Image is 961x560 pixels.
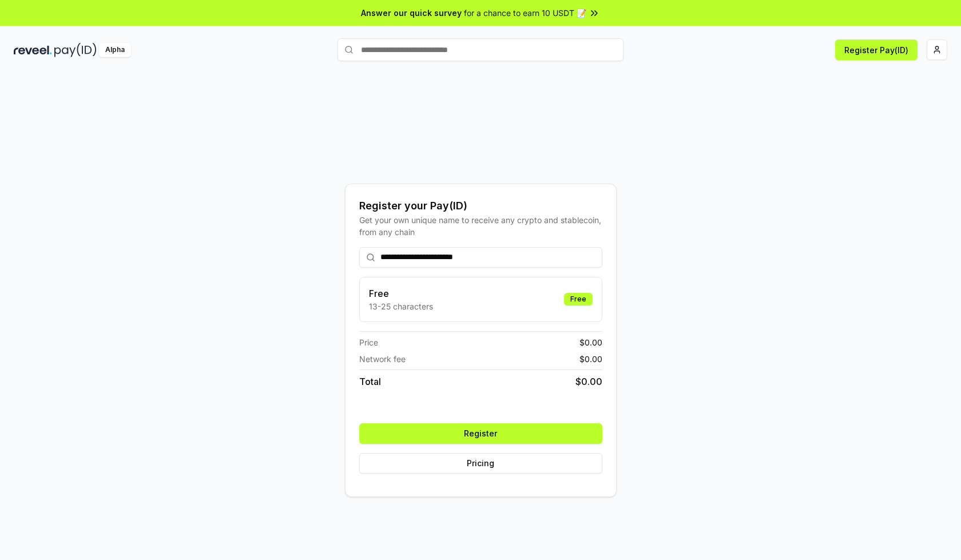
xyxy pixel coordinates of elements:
span: for a chance to earn 10 USDT 📝 [464,7,586,19]
span: Network fee [359,353,406,365]
div: Alpha [99,43,131,57]
h3: Free [369,287,433,300]
p: 13-25 characters [369,300,433,312]
span: Price [359,336,378,348]
img: reveel_dark [14,43,52,57]
span: $ 0.00 [579,336,602,348]
div: Register your Pay(ID) [359,198,602,214]
img: pay_id [54,43,97,57]
span: Total [359,375,381,388]
span: Answer our quick survey [361,7,462,19]
button: Register [359,423,602,444]
span: $ 0.00 [579,353,602,365]
button: Register Pay(ID) [835,39,918,60]
span: $ 0.00 [575,375,602,388]
div: Get your own unique name to receive any crypto and stablecoin, from any chain [359,214,602,238]
div: Free [564,293,593,305]
button: Pricing [359,453,602,474]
